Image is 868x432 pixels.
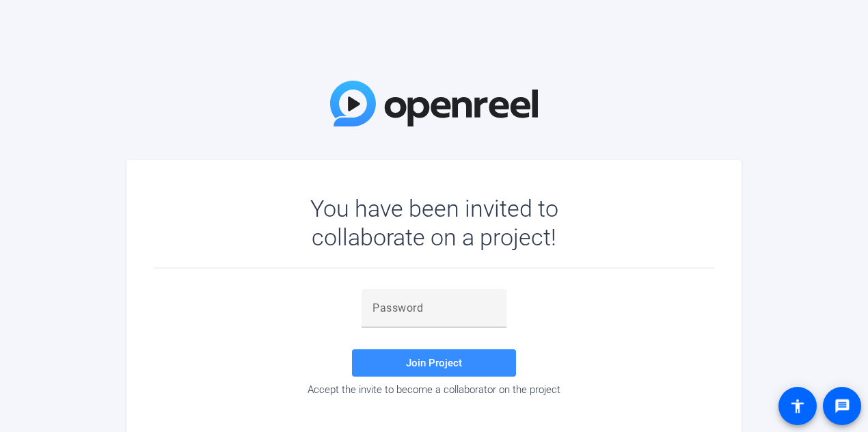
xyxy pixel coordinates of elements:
div: Accept the invite to become a collaborator on the project [154,383,714,396]
img: OpenReel Logo [330,81,538,126]
mat-icon: accessibility [789,398,806,414]
mat-icon: message [834,398,850,414]
button: Join Project [352,349,516,377]
div: You have been invited to collaborate on a project! [271,194,598,252]
span: Join Project [406,357,462,369]
input: Password [372,300,496,316]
